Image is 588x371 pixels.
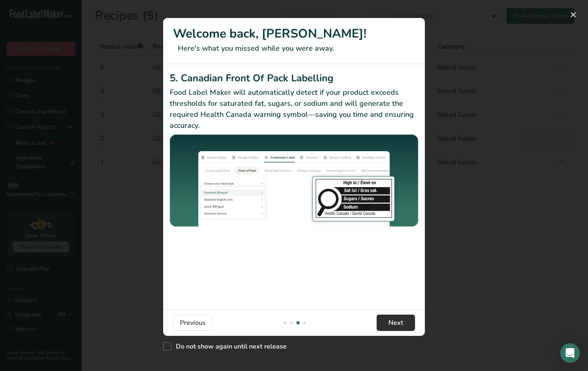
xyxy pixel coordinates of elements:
[171,342,287,351] span: Do not show again until next release
[173,315,213,331] button: Previous
[170,134,418,228] img: Canadian Front Of Pack Labelling
[377,315,415,331] button: Next
[560,343,580,363] div: Open Intercom Messenger
[173,43,415,54] p: Here's what you missed while you were away.
[170,87,418,131] p: Food Label Maker will automatically detect if your product exceeds thresholds for saturated fat, ...
[180,318,206,328] span: Previous
[173,25,415,43] h1: Welcome back, [PERSON_NAME]!
[388,318,403,328] span: Next
[170,71,418,85] h2: 5. Canadian Front Of Pack Labelling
